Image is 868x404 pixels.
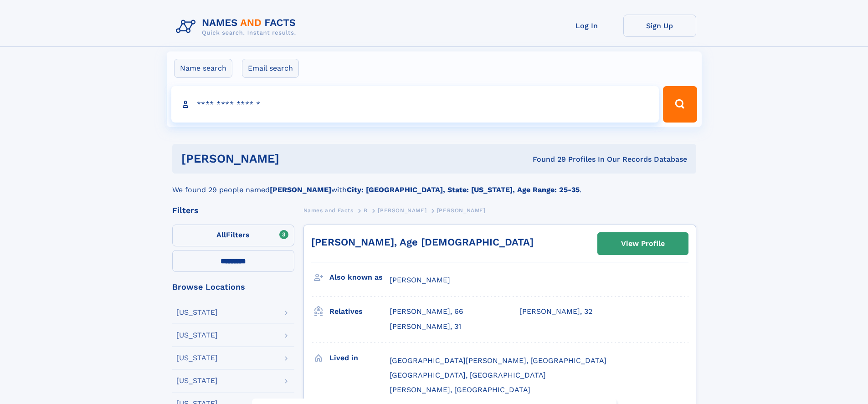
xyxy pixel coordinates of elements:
[303,205,354,216] a: Names and Facts
[216,230,226,239] span: All
[390,307,463,317] a: [PERSON_NAME], 66
[519,307,592,317] a: [PERSON_NAME], 32
[390,276,450,284] span: [PERSON_NAME]
[311,236,534,248] a: [PERSON_NAME], Age [DEMOGRAPHIC_DATA]
[176,354,218,362] div: [US_STATE]
[390,322,461,332] a: [PERSON_NAME], 31
[172,225,294,246] label: Filters
[598,233,688,255] a: View Profile
[406,154,687,164] div: Found 29 Profiles In Our Records Database
[378,207,426,214] span: [PERSON_NAME]
[176,377,218,384] div: [US_STATE]
[390,385,530,394] span: [PERSON_NAME], [GEOGRAPHIC_DATA]
[623,15,696,37] a: Sign Up
[242,59,299,78] label: Email search
[364,205,368,216] a: B
[621,233,665,254] div: View Profile
[181,153,406,164] h1: [PERSON_NAME]
[347,185,580,194] b: City: [GEOGRAPHIC_DATA], State: [US_STATE], Age Range: 25-35
[172,174,696,195] div: We found 29 people named with .
[437,207,486,214] span: [PERSON_NAME]
[172,283,294,291] div: Browse Locations
[176,309,218,316] div: [US_STATE]
[174,59,232,78] label: Name search
[270,185,331,194] b: [PERSON_NAME]
[663,86,697,123] button: Search Button
[172,15,303,39] img: Logo Names and Facts
[171,86,659,123] input: search input
[329,270,390,285] h3: Also known as
[550,15,623,37] a: Log In
[390,356,606,365] span: [GEOGRAPHIC_DATA][PERSON_NAME], [GEOGRAPHIC_DATA]
[329,304,390,319] h3: Relatives
[176,332,218,339] div: [US_STATE]
[329,350,390,366] h3: Lived in
[378,205,426,216] a: [PERSON_NAME]
[364,207,368,214] span: B
[172,206,294,215] div: Filters
[390,371,546,379] span: [GEOGRAPHIC_DATA], [GEOGRAPHIC_DATA]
